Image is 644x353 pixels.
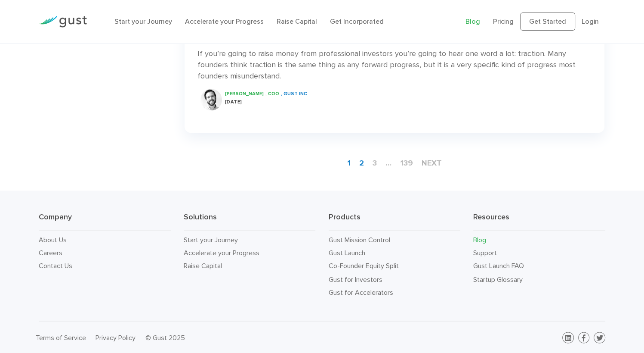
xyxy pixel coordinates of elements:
[329,249,365,257] a: Gust Launch
[344,155,354,171] span: 1
[184,236,238,244] a: Start your Journey
[473,249,497,257] a: Support
[39,262,72,270] a: Contact Us
[493,17,514,25] a: Pricing
[329,236,390,244] a: Gust Mission Control
[473,236,486,244] a: Blog
[197,29,592,44] h3: Traction Is Validation You Don’t Control
[184,212,316,230] h3: Solutions
[329,262,399,270] a: Co-Founder Equity Split
[184,262,222,270] a: Raise Capital
[114,17,172,25] a: Start your Journey
[36,333,86,341] a: Terms of Service
[473,262,524,270] a: Gust Launch FAQ
[225,99,242,105] span: [DATE]
[39,212,171,230] h3: Company
[418,155,445,171] a: next
[225,91,264,97] span: [PERSON_NAME]
[473,275,523,283] a: Startup Glossary
[397,155,416,171] a: 139
[582,17,599,25] a: Login
[329,288,393,296] a: Gust for Accelerators
[39,236,67,244] a: About Us
[473,212,605,230] h3: Resources
[277,17,317,25] a: Raise Capital
[465,17,480,25] a: Blog
[96,333,136,341] a: Privacy Policy
[329,212,461,230] h3: Products
[281,91,307,97] span: , Gust INC
[145,331,316,344] div: © Gust 2025
[382,155,395,171] span: …
[520,12,575,31] a: Get Started
[330,17,384,25] a: Get Incorporated
[184,249,259,257] a: Accelerate your Progress
[356,155,367,171] a: 2
[39,16,87,28] img: Gust Logo
[197,48,592,82] div: If you’re going to raise money from professional investors you’re going to hear one word a lot: t...
[329,275,382,283] a: Gust for Investors
[200,89,222,110] img: Ryan Nash
[185,17,264,25] a: Accelerate your Progress
[265,91,279,97] span: , COO
[39,249,62,257] a: Careers
[369,155,380,171] a: 3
